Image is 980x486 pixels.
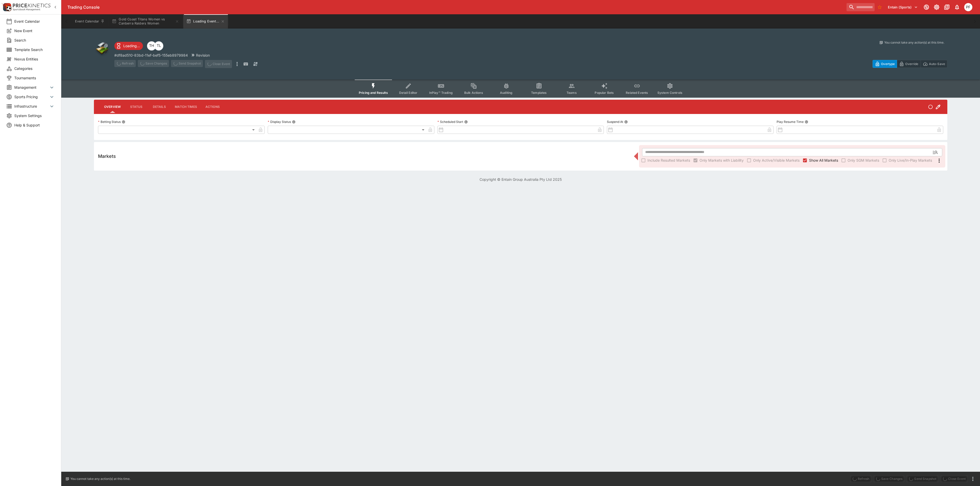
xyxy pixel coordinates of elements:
img: other.png [94,40,110,57]
p: Auto-Save [929,61,945,67]
p: You cannot take any action(s) at this time. [70,477,130,481]
button: No Bookmarks [876,3,884,11]
button: Documentation [942,3,951,12]
span: Management [14,85,49,90]
p: You cannot take any action(s) at this time. [884,40,944,45]
p: Suspend At [607,120,623,124]
span: System Controls [657,91,682,95]
span: Infrastructure [14,104,49,109]
p: Override [905,61,918,67]
p: Display Status [268,120,291,124]
span: Show All Markets [809,158,838,163]
div: Start From [873,60,947,68]
button: more [234,60,240,68]
p: Revision [196,53,210,58]
button: Overtype [873,60,897,68]
p: Betting Status [98,120,121,124]
button: Auto-Save [921,60,947,68]
span: InPlay™ Trading [429,91,453,95]
button: Open [931,148,940,157]
button: Overview [100,101,125,113]
button: Betting Status [122,120,125,124]
span: Popular Bets [595,91,614,95]
span: Nexus Entities [14,56,55,62]
span: System Settings [14,113,55,118]
button: Notifications [952,3,962,12]
div: Trent Lewis [154,41,163,50]
p: Copyright © Entain Group Australia Pty Ltd 2025 [61,177,980,182]
button: Toggle light/dark mode [932,3,941,12]
span: Event Calendar [14,19,55,24]
span: New Event [14,28,55,33]
div: Trading Console [67,5,844,10]
button: Loading Event... [183,14,228,29]
button: Status [125,101,148,113]
img: PriceKinetics Logo [2,2,12,12]
p: Loading... [123,43,140,48]
button: Display Status [292,120,296,124]
span: Bulk Actions [464,91,483,95]
img: Sportsbook Management [13,8,40,11]
span: Pricing and Results [359,91,388,95]
img: PriceKinetics [13,4,51,7]
button: Details [148,101,171,113]
span: Only SGM Markets [848,158,879,163]
button: Scheduled Start [464,120,468,124]
span: Tournaments [14,75,55,81]
svg: More [936,158,942,164]
button: more [970,476,976,482]
span: Only Live/In-Play Markets [889,158,932,163]
span: Include Resulted Markets [647,158,690,163]
span: Search [14,37,55,43]
button: Gold Coast Titans Women vs Canberra Raiders Women [109,14,182,29]
p: Copy To Clipboard [114,53,188,58]
span: Templates [531,91,547,95]
p: Play Resume Time [777,120,804,124]
button: Peter Fairgrieve [963,2,974,13]
button: Suspend At [624,120,628,124]
h5: Markets [98,153,116,159]
input: search [847,3,875,11]
button: Play Resume Time [805,120,808,124]
button: Connected to PK [922,3,931,12]
span: Detail Editor [399,91,417,95]
p: Scheduled Start [437,120,463,124]
div: Todd Henderson [147,41,156,50]
span: Sports Pricing [14,94,49,99]
span: Template Search [14,47,55,52]
span: Auditing [500,91,512,95]
span: Only Active/Visible Markets [753,158,800,163]
span: Only Markets with Liability [700,158,744,163]
button: Match Times [171,101,201,113]
span: Teams [567,91,577,95]
span: Categories [14,66,55,71]
span: Related Events [626,91,648,95]
p: Overtype [881,61,895,67]
div: Peter Fairgrieve [964,3,972,11]
button: Actions [201,101,224,113]
button: Select Tenant [885,3,921,11]
span: Help & Support [14,122,55,128]
button: Override [897,60,921,68]
button: Event Calendar [72,14,108,29]
div: Event type filters [355,80,687,98]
